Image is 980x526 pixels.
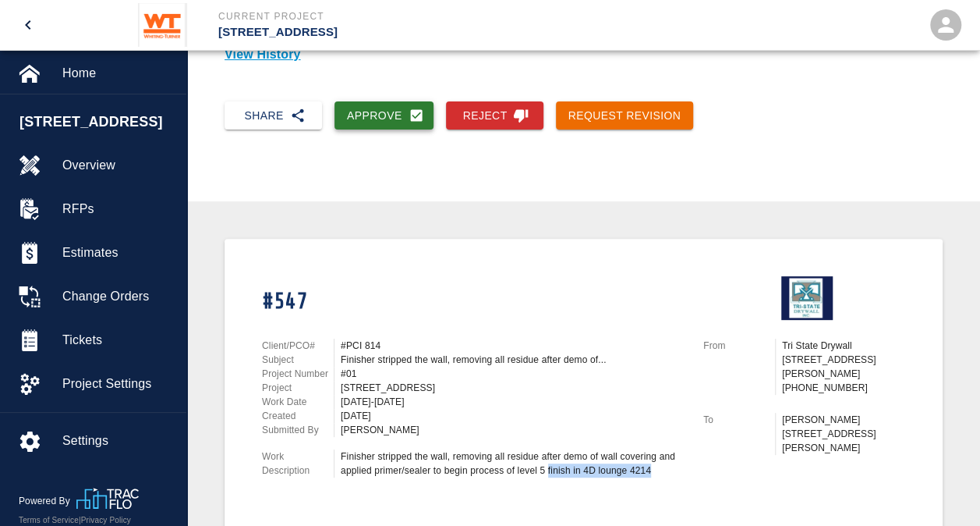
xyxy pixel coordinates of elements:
[262,339,334,353] p: Client/PCO#
[782,339,905,353] p: Tri State Drywall
[782,353,905,381] p: [STREET_ADDRESS][PERSON_NAME]
[138,3,187,47] img: Whiting-Turner
[341,339,685,353] div: #PCI 814
[81,516,131,524] a: Privacy Policy
[703,339,775,353] p: From
[262,423,334,437] p: Submitted By
[218,23,575,41] p: [STREET_ADDRESS]
[262,289,685,316] h1: #547
[262,367,334,381] p: Project Number
[76,488,139,509] img: TracFlo
[62,287,174,306] span: Change Orders
[341,367,685,381] div: #01
[62,432,174,450] span: Settings
[19,516,79,524] a: Terms of Service
[334,101,433,130] button: Approve
[262,381,334,395] p: Project
[19,112,179,133] span: [STREET_ADDRESS]
[62,375,174,393] span: Project Settings
[341,409,685,423] div: [DATE]
[341,381,685,395] div: [STREET_ADDRESS]
[62,331,174,350] span: Tickets
[556,101,694,130] button: Request Revision
[225,45,943,64] p: View History
[62,200,174,219] span: RFPs
[79,516,81,524] span: |
[341,450,685,478] div: Finisher stripped the wall, removing all residue after demo of wall covering and applied primer/s...
[262,409,334,423] p: Created
[262,353,334,367] p: Subject
[262,450,334,478] p: Work Description
[218,9,575,23] p: Current Project
[341,353,685,367] div: Finisher stripped the wall, removing all residue after demo of...
[225,101,322,130] button: Share
[19,494,76,508] p: Powered By
[262,395,334,409] p: Work Date
[341,423,685,437] div: [PERSON_NAME]
[62,243,174,262] span: Estimates
[62,64,174,83] span: Home
[62,156,174,175] span: Overview
[703,413,775,427] p: To
[720,357,980,526] iframe: Chat Widget
[341,395,685,409] div: [DATE]-[DATE]
[9,6,47,44] button: open drawer
[781,276,833,320] img: Tri State Drywall
[446,101,543,130] button: Reject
